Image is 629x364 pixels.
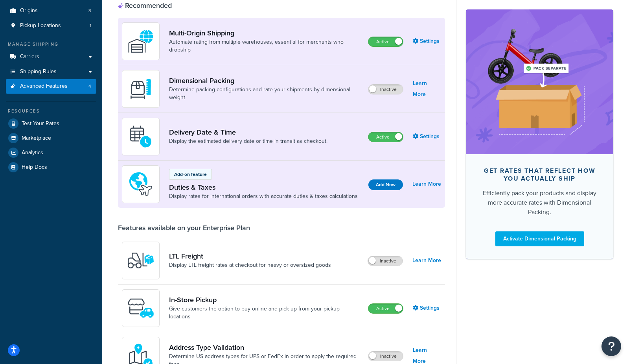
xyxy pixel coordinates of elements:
label: Active [368,37,403,46]
a: Test Your Rates [6,116,96,131]
div: Manage Shipping [6,41,96,48]
a: Give customers the option to buy online and pick up from your pickup locations [169,305,362,321]
a: Multi-Origin Shipping [169,29,362,37]
label: Inactive [368,351,403,361]
span: Help Docs [22,164,47,171]
button: Open Resource Center [601,336,621,356]
a: Duties & Taxes [169,183,358,192]
a: Address Type Validation [169,343,362,352]
span: Analytics [22,150,43,156]
label: Inactive [368,85,403,94]
img: icon-duo-feat-landed-cost-7136b061.png [127,170,154,198]
div: Efficiently pack your products and display more accurate rates with Dimensional Packing. [478,188,601,217]
a: Delivery Date & Time [169,128,327,137]
img: WatD5o0RtDAAAAAElFTkSuQmCC [127,28,154,55]
img: feature-image-dim-d40ad3071a2b3c8e08177464837368e35600d3c5e73b18a22c1e4bb210dc32ac.png [478,21,601,142]
span: 4 [88,83,91,90]
p: Add-on feature [174,171,207,178]
div: Recommended [118,1,172,10]
a: Settings [413,36,441,47]
label: Inactive [368,256,403,266]
span: Pickup Locations [20,22,61,29]
a: LTL Freight [169,252,331,261]
a: Determine packing configurations and rate your shipments by dimensional weight [169,86,362,102]
a: Learn More [412,179,441,190]
label: Active [368,132,403,142]
div: Resources [6,108,96,115]
div: Get rates that reflect how you actually ship [478,167,601,183]
a: Advanced Features4 [6,79,96,94]
a: Dimensional Packing [169,76,362,85]
span: 1 [90,22,91,29]
a: Display the estimated delivery date or time in transit as checkout. [169,137,327,145]
a: Display rates for international orders with accurate duties & taxes calculations [169,192,358,200]
span: Origins [20,7,38,14]
a: Settings [413,131,441,142]
label: Active [368,304,403,313]
a: Shipping Rules [6,65,96,79]
div: Features available on your Enterprise Plan [118,224,250,232]
img: y79ZsPf0fXUFUhFXDzUgf+ktZg5F2+ohG75+v3d2s1D9TjoU8PiyCIluIjV41seZevKCRuEjTPPOKHJsQcmKCXGdfprl3L4q7... [127,247,154,274]
a: Learn More [412,255,441,266]
span: Shipping Rules [20,68,57,75]
a: In-Store Pickup [169,296,362,304]
img: gfkeb5ejjkALwAAAABJRU5ErkJggg== [127,123,154,150]
span: 3 [88,7,91,14]
a: Learn More [413,78,441,100]
span: Marketplace [22,135,51,142]
a: Activate Dimensional Packing [495,231,584,246]
a: Settings [413,303,441,314]
span: Advanced Features [20,83,68,90]
li: Advanced Features [6,79,96,94]
span: Test Your Rates [22,120,59,127]
a: Carriers [6,50,96,64]
li: Origins [6,4,96,18]
li: Pickup Locations [6,18,96,33]
a: Analytics [6,146,96,160]
span: Carriers [20,54,39,60]
a: Help Docs [6,160,96,174]
a: Origins3 [6,4,96,18]
button: Add Now [368,179,403,190]
img: DTVBYsAAAAAASUVORK5CYII= [127,75,154,103]
img: wfgcfpwTIucLEAAAAASUVORK5CYII= [127,294,154,322]
a: Automate rating from multiple warehouses, essential for merchants who dropship [169,38,362,54]
a: Pickup Locations1 [6,18,96,33]
a: Display LTL freight rates at checkout for heavy or oversized goods [169,261,331,269]
a: Marketplace [6,131,96,145]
